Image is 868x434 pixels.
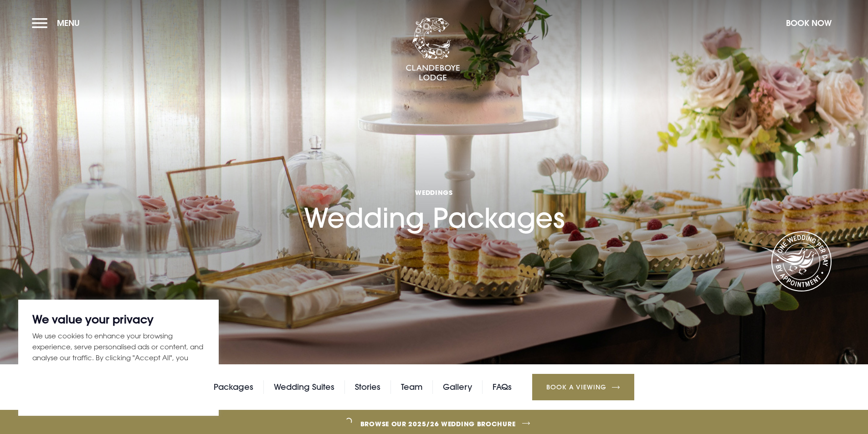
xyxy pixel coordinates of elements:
a: Wedding Suites [274,380,334,394]
img: Clandeboye Lodge [406,18,460,82]
a: Book a Viewing [532,374,634,400]
a: Gallery [443,380,472,394]
a: FAQs [493,380,512,394]
p: We value your privacy [32,314,205,325]
button: Book Now [781,13,836,33]
a: Packages [214,380,253,394]
span: Menu [57,18,80,28]
a: Team [401,380,422,394]
h1: Wedding Packages [304,135,565,235]
div: We value your privacy [18,300,219,416]
button: Menu [32,13,84,33]
a: Stories [355,380,380,394]
p: We use cookies to enhance your browsing experience, serve personalised ads or content, and analys... [32,330,205,374]
span: Weddings [304,188,565,197]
